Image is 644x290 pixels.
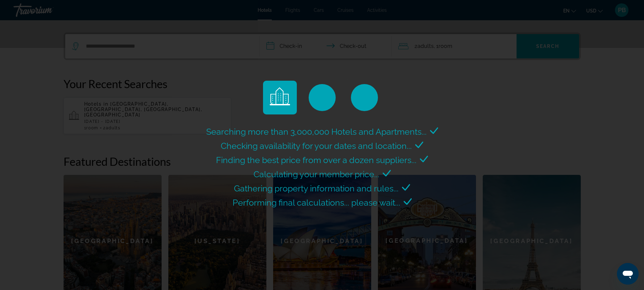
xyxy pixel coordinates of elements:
[233,197,400,208] span: Performing final calculations... please wait...
[216,155,416,165] span: Finding the best price from over a dozen suppliers...
[221,141,412,151] span: Checking availability for your dates and location...
[254,169,379,179] span: Calculating your member price...
[234,183,399,193] span: Gathering property information and rules...
[617,263,639,285] iframe: Button to launch messaging window
[206,127,427,137] span: Searching more than 3,000,000 Hotels and Apartments...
